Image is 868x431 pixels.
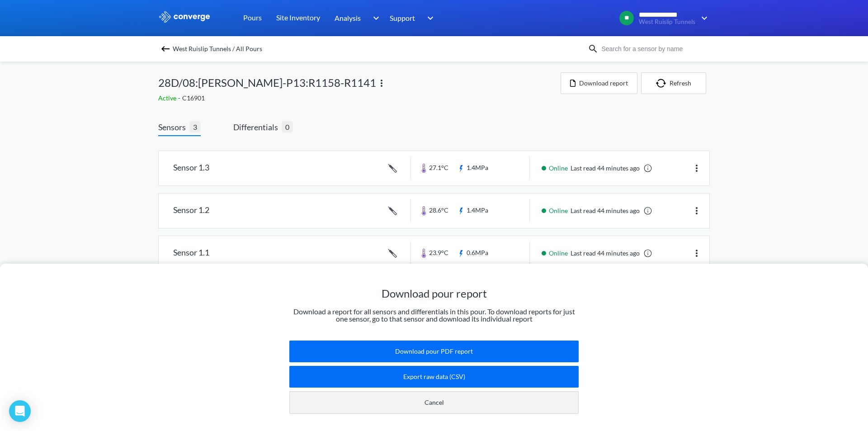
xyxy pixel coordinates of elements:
[588,43,599,54] img: icon-search.svg
[160,43,171,54] img: backspace.svg
[9,400,31,422] div: Open Intercom Messenger
[390,12,415,24] span: Support
[335,12,361,24] span: Analysis
[639,19,695,25] span: West Ruislip Tunnels
[173,43,262,55] span: West Ruislip Tunnels / All Pours
[421,13,436,24] img: downArrow.svg
[289,341,579,362] button: Download pour PDF report
[289,366,579,388] button: Export raw data (CSV)
[695,13,710,24] img: downArrow.svg
[367,13,382,24] img: downArrow.svg
[289,286,579,301] h1: Download pour report
[289,308,579,322] p: Download a report for all sensors and differentials in this pour. To download reports for just on...
[158,11,211,23] img: logo_ewhite.svg
[289,391,579,414] button: Cancel
[599,44,708,54] input: Search for a sensor by name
